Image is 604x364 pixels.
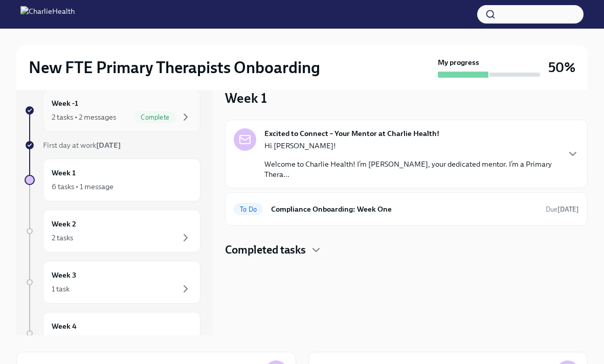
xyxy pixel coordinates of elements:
h2: New FTE Primary Therapists Onboarding [29,57,320,78]
img: CharlieHealth [20,6,75,22]
div: 2 tasks • 2 messages [52,112,116,122]
p: Hi [PERSON_NAME]! [264,141,558,151]
a: First day at work[DATE] [25,140,200,150]
p: Welcome to Charlie Health! I’m [PERSON_NAME], your dedicated mentor. I’m a Primary Thera... [264,159,558,179]
a: Week 16 tasks • 1 message [25,158,200,201]
div: 1 task [52,335,70,345]
h6: Week 3 [52,269,76,281]
h6: Week -1 [52,98,78,109]
h3: 50% [548,58,575,77]
a: Week -12 tasks • 2 messagesComplete [25,89,200,132]
a: Week 31 task [25,261,200,304]
strong: Excited to Connect – Your Mentor at Charlie Health! [264,128,439,139]
span: August 24th, 2025 07:00 [546,204,579,214]
a: To DoCompliance Onboarding: Week OneDue[DATE] [234,201,579,217]
h6: Week 2 [52,218,76,230]
h6: Compliance Onboarding: Week One [271,203,538,215]
div: 6 tasks • 1 message [52,181,114,192]
span: To Do [234,206,263,213]
div: Completed tasks [225,242,588,258]
strong: [DATE] [557,206,579,213]
h6: Week 4 [52,321,77,332]
div: 1 task [52,284,70,294]
strong: My progress [438,57,479,67]
a: Week 22 tasks [25,210,200,253]
h4: Completed tasks [225,242,306,258]
div: 2 tasks [52,233,73,243]
h3: Week 1 [225,89,267,107]
span: Complete [135,113,175,121]
span: Due [546,206,579,213]
h6: Week 1 [52,167,76,178]
strong: [DATE] [96,141,121,150]
span: First day at work [43,141,121,150]
a: Week 41 task [25,312,200,355]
